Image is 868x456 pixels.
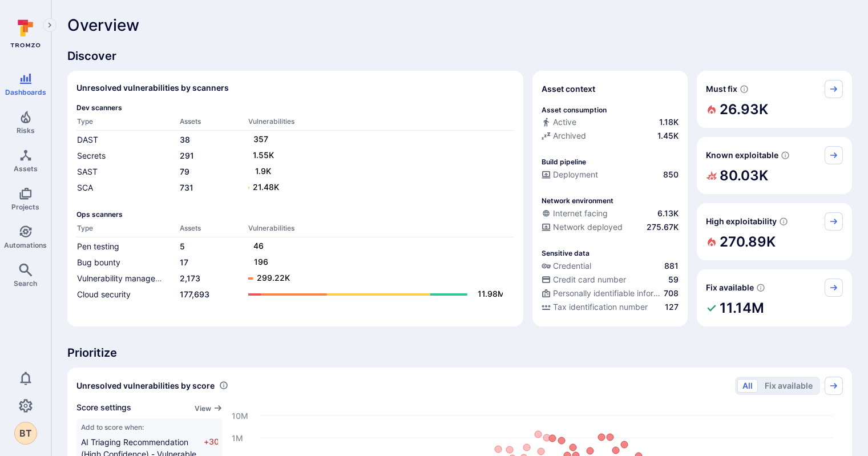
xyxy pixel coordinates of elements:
a: Active1.18K [542,116,679,128]
th: Vulnerabilities [248,223,514,237]
a: 21.48K [248,181,503,195]
span: Asset context [542,83,595,95]
text: 46 [253,241,264,251]
span: Tax identification number [553,301,648,313]
p: Asset consumption [542,106,607,114]
text: 1.9K [255,166,271,176]
span: Unresolved vulnerabilities by score [76,380,215,392]
span: Assets [14,164,38,173]
div: Evidence indicative of processing personally identifiable information [542,288,679,301]
text: 357 [253,134,268,144]
button: Fix available [760,379,818,393]
span: Internet facing [553,208,608,219]
div: Known exploitable [697,137,852,194]
div: Credential [542,260,591,272]
div: Active [542,116,576,128]
button: BT [14,422,37,445]
a: Network deployed275.67K [542,221,679,233]
a: 17 [180,257,188,267]
span: Dashboards [5,88,46,96]
span: 1.45K [657,130,679,142]
span: 850 [663,169,679,180]
th: Vulnerabilities [248,116,514,131]
text: 1M [232,433,243,442]
a: 731 [180,183,193,192]
div: Evidence indicative of processing tax identification numbers [542,301,679,315]
div: Evidence that the asset is packaged and deployed somewhere [542,221,679,235]
span: Fix available [706,282,754,293]
span: 881 [664,260,679,272]
span: Credential [553,260,591,272]
span: Dev scanners [76,103,514,112]
a: View [195,402,223,414]
span: Projects [11,203,39,211]
a: 1.55K [248,149,503,163]
button: All [737,379,758,393]
p: Sensitive data [542,249,590,257]
a: Credit card number59 [542,274,679,285]
span: 708 [664,288,679,299]
div: Personally identifiable information (PII) [542,288,661,299]
a: Deployment850 [542,169,679,180]
div: Configured deployment pipeline [542,169,679,183]
a: Bug bounty [77,257,120,267]
button: View [195,404,223,413]
text: 196 [254,257,268,267]
a: Vulnerability management [77,273,174,283]
div: Fix available [697,269,852,326]
div: Network deployed [542,221,623,233]
a: 38 [180,135,190,144]
th: Assets [179,223,248,237]
div: Internet facing [542,208,608,219]
a: Personally identifiable information (PII)708 [542,288,679,299]
div: Billy Tinnes [14,422,37,445]
span: Risks [17,126,35,135]
span: Active [553,116,576,128]
a: Cloud security [77,289,131,299]
span: Must fix [706,83,737,95]
span: Automations [4,241,47,249]
h2: 80.03K [720,164,768,187]
svg: Confirmed exploitable by KEV [781,151,790,160]
text: 299.22K [257,273,290,283]
div: Number of vulnerabilities in status 'Open' 'Triaged' and 'In process' grouped by score [219,380,228,392]
a: Internet facing6.13K [542,208,679,219]
th: Type [76,223,179,237]
div: Code repository is archived [542,130,679,144]
div: Deployment [542,169,598,180]
h2: 26.93K [720,98,768,121]
h2: 11.14M [720,297,764,320]
a: 2,173 [180,273,200,283]
span: Prioritize [67,345,852,361]
span: 127 [665,301,679,313]
span: Overview [67,16,139,34]
a: 196 [248,256,503,269]
a: Credential881 [542,260,679,272]
span: Search [14,279,37,288]
a: 177,693 [180,289,209,299]
span: Ops scanners [76,210,514,219]
div: Credit card number [542,274,626,285]
a: Secrets [77,151,106,160]
a: 357 [248,133,503,147]
a: 11.98M [248,288,503,301]
p: Network environment [542,196,613,205]
div: High exploitability [697,203,852,260]
p: Build pipeline [542,158,586,166]
text: 21.48K [253,182,279,192]
svg: Risk score >=40 , missed SLA [740,84,749,94]
a: 79 [180,167,189,176]
text: 10M [232,410,248,420]
span: 275.67K [647,221,679,233]
text: 11.98M [478,289,505,298]
a: 46 [248,240,503,253]
a: 1.9K [248,165,503,179]
span: Archived [553,130,586,142]
a: 291 [180,151,194,160]
a: Tax identification number127 [542,301,679,313]
div: Evidence that an asset is internet facing [542,208,679,221]
span: Credit card number [553,274,626,285]
svg: Vulnerabilities with fix available [756,283,765,292]
div: Commits seen in the last 180 days [542,116,679,130]
div: Archived [542,130,586,142]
